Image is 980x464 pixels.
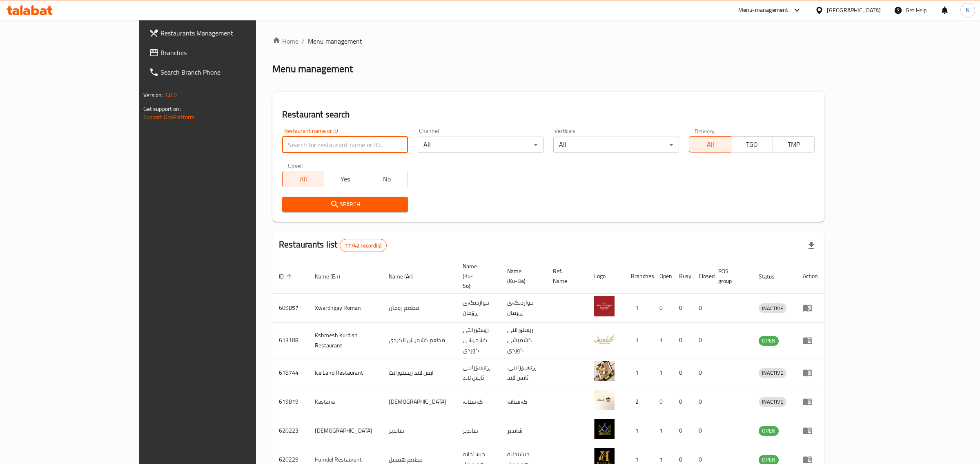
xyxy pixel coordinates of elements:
[302,36,305,46] li: /
[653,323,673,358] td: 1
[143,43,303,62] a: Branches
[718,266,742,286] span: POS group
[653,416,673,445] td: 1
[315,272,351,281] span: Name (En)
[143,90,163,100] span: Version:
[456,294,501,323] td: خواردنگەی ڕۆمان
[588,259,624,294] th: Logo
[759,426,779,435] span: OPEN
[382,294,456,323] td: مطعم رومان
[759,397,786,407] span: INACTIVE
[286,173,321,185] span: All
[160,28,296,38] span: Restaurants Management
[738,5,788,15] div: Menu-management
[759,272,785,281] span: Status
[382,416,456,445] td: شانديز
[594,329,615,349] img: Kshmesh Kurdish Restaurant
[693,139,728,150] span: All
[553,137,679,153] div: All
[282,197,408,212] button: Search
[692,416,712,445] td: 0
[759,336,779,345] span: OPEN
[624,416,653,445] td: 1
[759,426,779,436] div: OPEN
[803,426,818,435] div: Menu
[340,239,387,252] div: Total records count
[692,294,712,323] td: 0
[692,323,712,358] td: 0
[501,323,546,358] td: رێستۆرانتی کشمیشى كوردى
[327,173,363,185] span: Yes
[272,62,353,75] h2: Menu management
[731,136,773,152] button: TGO
[288,163,303,168] label: Upsell
[796,259,824,294] th: Action
[673,358,692,387] td: 0
[456,358,501,387] td: ڕێستۆرانتی ئایس لاند
[773,136,815,152] button: TMP
[282,171,324,187] button: All
[653,358,673,387] td: 1
[692,387,712,416] td: 0
[279,239,387,252] h2: Restaurants list
[624,294,653,323] td: 1
[501,416,546,445] td: شانديز
[143,23,303,43] a: Restaurants Management
[456,323,501,358] td: رێستۆرانتی کشمیشى كوردى
[759,303,786,313] div: INACTIVE
[735,139,770,150] span: TGO
[673,294,692,323] td: 0
[803,368,818,378] div: Menu
[553,266,578,286] span: Ref. Name
[308,387,382,416] td: Kastana
[456,387,501,416] td: کەستانە
[673,416,692,445] td: 0
[382,323,456,358] td: مطعم كشميش الكردي
[143,62,303,82] a: Search Branch Phone
[501,358,546,387] td: .ڕێستۆرانتی ئایس لاند
[165,90,177,100] span: 1.0.0
[673,323,692,358] td: 0
[289,199,401,210] span: Search
[827,6,881,15] div: [GEOGRAPHIC_DATA]
[966,6,969,15] span: N
[501,294,546,323] td: خواردنگەی ڕۆمان
[382,358,456,387] td: ايس لاند ريستورانت
[594,296,615,316] img: Xwardngay Roman
[308,416,382,445] td: [DEMOGRAPHIC_DATA]
[282,108,815,121] h2: Restaurant search
[803,336,818,345] div: Menu
[308,36,362,46] span: Menu management
[653,259,673,294] th: Open
[594,361,615,381] img: Ice Land Restaurant
[624,387,653,416] td: 2
[759,304,786,313] span: INACTIVE
[692,358,712,387] td: 0
[776,139,811,150] span: TMP
[160,67,296,77] span: Search Branch Phone
[308,294,382,323] td: Xwardngay Roman
[689,136,731,152] button: All
[279,272,294,281] span: ID
[803,397,818,407] div: Menu
[692,259,712,294] th: Closed
[308,323,382,358] td: Kshmesh Kurdish Restaurant
[308,358,382,387] td: Ice Land Restaurant
[594,390,615,410] img: Kastana
[389,272,423,281] span: Name (Ar)
[507,266,537,286] span: Name (Ku-Ba)
[673,387,692,416] td: 0
[653,294,673,323] td: 0
[366,171,408,187] button: No
[653,387,673,416] td: 0
[759,368,786,378] span: INACTIVE
[160,48,296,57] span: Branches
[624,323,653,358] td: 1
[624,358,653,387] td: 1
[143,112,195,122] a: Support.OpsPlatform
[272,36,824,46] nav: breadcrumb
[802,236,821,255] div: Export file
[340,242,386,250] span: 11742 record(s)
